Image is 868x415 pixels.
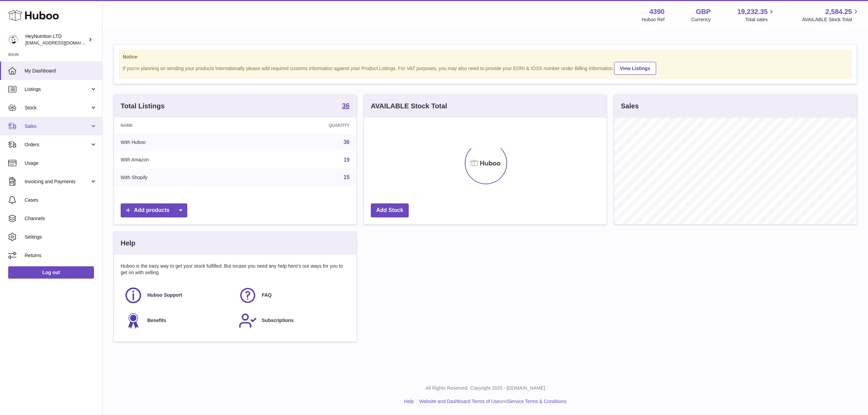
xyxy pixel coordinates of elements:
th: Name [114,118,247,133]
span: Returns [25,252,97,259]
span: Total sales [745,16,775,23]
span: My Dashboard [25,68,97,74]
span: Listings [25,86,90,93]
div: If you're planning on sending your products internationally please add required customs informati... [123,61,848,75]
h3: Sales [621,102,639,111]
a: View Listings [614,62,656,75]
a: Huboo Support [124,286,232,305]
span: Subscriptions [262,317,294,324]
a: 15 [343,174,350,180]
div: HeyNutrition LTD [25,33,87,46]
div: Currency [691,16,711,23]
h3: Help [121,239,135,248]
p: All Rights Reserved. Copyright 2025 - [DOMAIN_NAME] [108,385,863,391]
a: 36 [343,139,350,145]
span: [EMAIL_ADDRESS][DOMAIN_NAME] [25,40,100,45]
strong: Notice [123,54,848,60]
span: 19,232.35 [737,7,768,16]
a: 2,584.25 AVAILABLE Stock Total [802,7,860,23]
span: Settings [25,234,97,240]
span: Cases [25,197,97,203]
span: Sales [25,123,90,130]
span: Benefits [147,317,166,324]
strong: 36 [342,102,350,109]
span: AVAILABLE Stock Total [802,16,860,23]
span: Channels [25,215,97,222]
a: Help [404,399,414,404]
p: Huboo is the easy way to get your stock fulfilled. But incase you need any help here's our ways f... [121,263,350,276]
span: Stock [25,105,90,111]
a: 36 [342,102,350,110]
a: 19 [343,157,350,163]
strong: GBP [696,7,710,16]
a: Service Terms & Conditions [508,399,567,404]
a: Add products [121,203,187,217]
a: Add Stock [371,203,409,217]
span: 2,584.25 [825,7,852,16]
span: Usage [25,160,97,166]
span: Invoicing and Payments [25,178,90,185]
a: 19,232.35 Total sales [737,7,775,23]
a: Log out [8,266,94,279]
td: With Amazon [114,151,247,169]
li: and [417,398,566,405]
h3: AVAILABLE Stock Total [371,102,447,111]
th: Quantity [247,118,356,133]
span: FAQ [262,292,272,298]
img: info@heynutrition.com [8,35,18,45]
span: Orders [25,142,90,148]
a: Subscriptions [239,311,346,330]
strong: 4390 [649,7,665,16]
a: Benefits [124,311,232,330]
a: FAQ [239,286,346,305]
td: With Shopify [114,169,247,186]
a: Website and Dashboard Terms of Use [419,399,500,404]
span: Huboo Support [147,292,182,298]
div: Huboo Ref [642,16,665,23]
td: With Huboo [114,133,247,151]
h3: Total Listings [121,102,165,111]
